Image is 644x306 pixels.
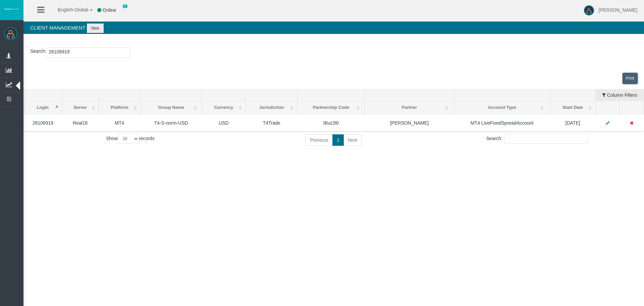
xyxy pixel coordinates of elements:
span: Print [626,76,634,81]
img: user_small.png [121,7,126,14]
a: Previous [306,134,332,146]
label: Search: [486,134,588,144]
td: [DATE] [550,114,596,131]
span: Column Filters [607,87,637,98]
label: Search [30,47,45,55]
img: logo.svg [3,8,20,10]
th: Login: activate to sort column descending [24,101,62,115]
input: Search: [504,134,588,144]
a: 1 [332,134,344,146]
td: MT4 [99,114,141,131]
button: Column Filters [596,89,643,101]
td: 26106919 [24,114,62,131]
th: Server: activate to sort column ascending [62,101,99,115]
span: Client Management [30,25,85,31]
p: : [30,47,637,58]
a: View print view [622,73,638,84]
th: Partner: activate to sort column ascending [365,101,454,115]
img: user-image [584,5,594,15]
th: Currency: activate to sort column ascending [202,101,246,115]
td: IBuz3l0 [298,114,365,131]
td: T4-S-norm-USD [141,114,202,131]
th: Account Type: activate to sort column ascending [454,101,550,115]
i: Move client to direct [630,121,634,125]
span: Online [103,7,116,13]
span: English Global [49,7,88,12]
td: [PERSON_NAME] [365,114,454,131]
button: New [87,24,104,33]
span: [PERSON_NAME] [599,7,637,13]
th: Start Date: activate to sort column ascending [550,101,596,115]
td: MT4 LiveFixedSpreadAccount [454,114,550,131]
td: T4Trade [246,114,297,131]
label: Show records [106,134,155,144]
th: Jurisdiction: activate to sort column ascending [246,101,297,115]
td: USD [202,114,246,131]
select: Showrecords [118,134,139,144]
th: Partnership Code: activate to sort column ascending [298,101,365,115]
td: Real16 [62,114,99,131]
span: 0 [122,4,128,8]
a: Next [343,134,362,146]
th: Platform: activate to sort column ascending [99,101,141,115]
th: Group Name: activate to sort column ascending [141,101,202,115]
